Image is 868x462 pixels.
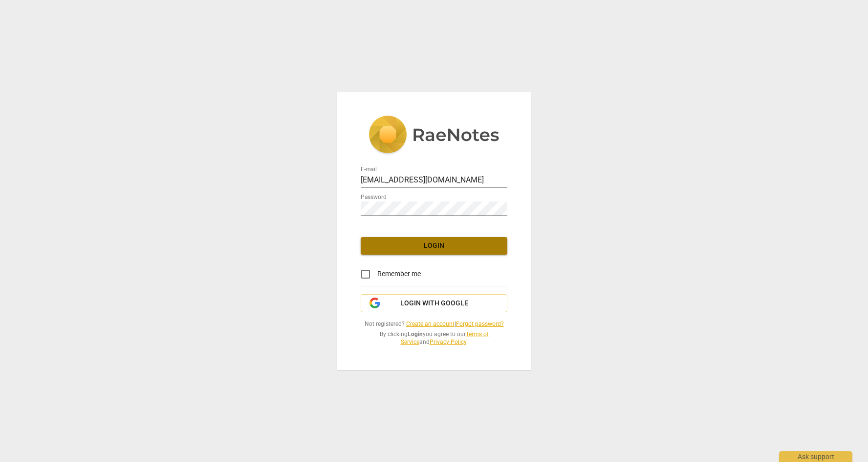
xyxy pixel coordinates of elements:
[430,339,466,345] a: Privacy Policy
[369,116,499,156] img: 5ac2273c67554f335776073100b6d88f.svg
[400,299,468,308] span: Login with Google
[408,331,423,338] b: Login
[456,321,504,327] a: Forgot password?
[361,330,507,346] span: By clicking you agree to our and .
[361,237,507,255] button: Login
[369,241,499,251] span: Login
[361,320,507,328] span: Not registered? |
[401,331,489,346] a: Terms of Service
[406,321,455,327] a: Create an account
[361,194,387,200] label: Password
[779,451,852,462] div: Ask support
[361,294,507,313] button: Login with Google
[361,166,377,172] label: E-mail
[377,269,421,279] span: Remember me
